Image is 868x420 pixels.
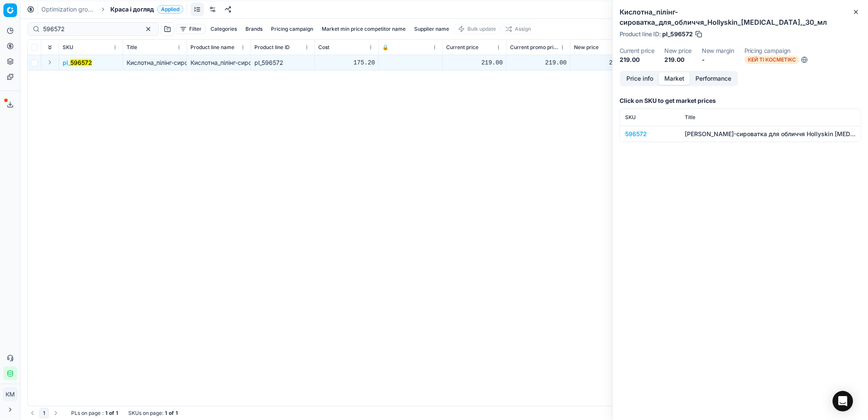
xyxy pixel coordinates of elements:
span: 🔒 [382,44,389,51]
div: 596572 [625,130,675,138]
button: Price info [621,73,659,85]
span: SKU [63,44,73,51]
span: Applied [157,5,183,14]
dt: Current price [620,48,654,54]
button: Brands [242,24,266,34]
button: 1 [39,408,49,418]
button: Expand [45,57,55,67]
nav: pagination [27,408,61,418]
dd: - [702,55,734,64]
button: Expand all [45,42,55,52]
strong: 1 [165,410,167,417]
div: 175.20 [318,58,375,67]
span: Title [685,114,695,120]
h3: Click on SKU to get market prices [620,96,861,105]
div: [PERSON_NAME]-сироватка для обличчя Hollyskin [MEDICAL_DATA], 30 мл [685,130,856,138]
button: Supplier name [411,24,453,34]
span: Кислотна_пілінг-сироватка_для_обличчя_Hollyskin_[MEDICAL_DATA],_30_мл [127,59,346,66]
strong: of [109,410,114,417]
strong: 1 [105,410,107,417]
div: 219.00 [510,58,567,67]
button: Bulk update [454,24,500,34]
h2: Кислотна_пілінг-сироватка_для_обличчя_Hollyskin_[MEDICAL_DATA],_30_мл [620,7,861,27]
span: SKU [625,114,636,120]
span: pl_596572 [662,30,693,38]
dd: 219.00 [620,55,654,64]
span: Product line ID : [620,31,660,37]
dt: New margin [702,48,734,54]
div: Open Intercom Messenger [833,391,853,411]
span: pl_ [63,58,92,67]
span: SKUs on page : [128,410,163,417]
span: Product line name [190,44,234,51]
div: 219.00 [574,58,631,67]
input: Search by SKU or title [43,25,136,33]
button: Performance [690,73,737,85]
span: Cost [318,44,329,51]
span: Title [127,44,137,51]
dt: New price [664,48,692,54]
button: Filter [176,24,205,34]
div: : [71,410,118,417]
div: 219.00 [446,58,503,67]
button: Pricing campaign [268,24,317,34]
strong: 1 [176,410,178,417]
button: Go to next page [51,408,61,418]
nav: breadcrumb [41,5,183,14]
button: Market min price competitor name [318,24,409,34]
span: Current price [446,44,479,51]
a: Optimization groups [41,5,96,14]
button: Go to previous page [27,408,37,418]
div: pl_596572 [254,58,311,67]
span: КЕЙ ТІ КОСМЕТІКС [744,55,799,64]
button: Assign [502,24,535,34]
button: Categories [207,24,240,34]
strong: 1 [116,410,118,417]
span: Current promo price [510,44,558,51]
span: Product line ID [254,44,290,51]
button: Market [659,73,690,85]
div: Кислотна_пілінг-сироватка_для_обличчя_Hollyskin_[MEDICAL_DATA],_30_мл [190,58,247,67]
strong: of [169,410,174,417]
span: PLs on page [71,410,101,417]
span: КM [4,388,17,401]
span: New price [574,44,599,51]
span: Краса і доглядApplied [110,5,183,14]
dd: 219.00 [664,55,692,64]
span: Краса і догляд [110,5,154,14]
button: pl_596572 [63,58,92,67]
mark: 596572 [70,59,92,66]
button: КM [3,388,17,401]
dt: Pricing campaign [744,48,808,54]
